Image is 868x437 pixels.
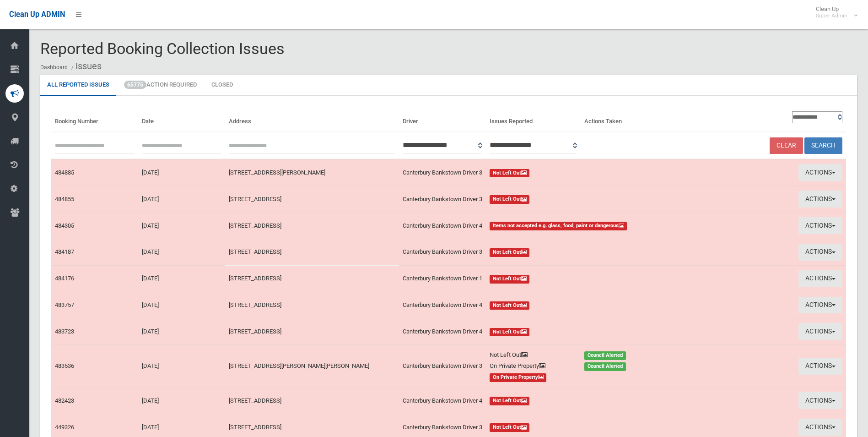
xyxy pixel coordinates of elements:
th: Date [138,107,225,132]
a: 484885 [55,169,74,176]
button: Actions [798,323,842,340]
td: [STREET_ADDRESS] [225,239,399,265]
th: Issues Reported [486,107,581,132]
td: [STREET_ADDRESS] [225,318,399,345]
button: Actions [798,297,842,314]
a: 483757 [55,301,74,308]
a: Not Left Out [490,395,669,406]
td: Canterbury Bankstown Driver 3 [399,186,486,213]
small: Super Admin [816,12,847,19]
span: Not Left Out [490,169,530,178]
td: [STREET_ADDRESS] [225,213,399,239]
td: [DATE] [138,159,225,186]
span: Not Left Out [490,423,530,432]
span: Council Alerted [584,362,626,371]
td: [STREET_ADDRESS] [225,265,399,292]
span: Not Left Out [490,195,530,204]
div: Not Left Out [484,350,579,361]
button: Search [804,137,842,154]
div: On Private Property [484,361,579,371]
td: Canterbury Bankstown Driver 4 [399,388,486,414]
td: [STREET_ADDRESS] [225,186,399,213]
button: Actions [798,191,842,208]
th: Actions Taken [581,107,672,132]
a: Items not accepted e.g. glass, food, paint or dangerous [490,220,669,231]
button: Actions [798,358,842,375]
button: Actions [798,164,842,181]
li: Issues [69,58,102,75]
td: [STREET_ADDRESS][PERSON_NAME][PERSON_NAME] [225,345,399,388]
button: Actions [798,270,842,287]
a: 482423 [55,397,74,404]
a: 483536 [55,362,74,369]
a: 484305 [55,222,74,229]
a: 484176 [55,275,74,282]
td: [STREET_ADDRESS] [225,292,399,318]
td: Canterbury Bankstown Driver 3 [399,345,486,388]
a: 484187 [55,248,74,255]
span: Not Left Out [490,397,530,405]
a: 484855 [55,196,74,202]
a: Not Left Out [490,273,669,284]
a: Not Left Out [490,167,669,178]
span: Clean Up [811,5,857,19]
th: Booking Number [51,107,138,132]
button: Actions [798,217,842,234]
span: Not Left Out [490,248,530,257]
button: Actions [798,419,842,436]
a: Not Left Out Council Alerted On Private Property Council Alerted On Private Property [490,350,669,382]
td: [DATE] [138,265,225,292]
td: [DATE] [138,213,225,239]
a: Clear [770,137,803,154]
span: 65775 [124,81,146,89]
button: Actions [798,392,842,409]
td: [DATE] [138,318,225,345]
a: Not Left Out [490,300,669,311]
span: Clean Up ADMIN [9,10,65,19]
a: 65775Action Required [117,75,204,96]
td: [STREET_ADDRESS] [225,388,399,414]
a: 483723 [55,328,74,335]
button: Actions [798,244,842,261]
span: Not Left Out [490,301,530,310]
span: On Private Property [490,373,547,382]
a: All Reported Issues [40,75,116,96]
td: [STREET_ADDRESS][PERSON_NAME] [225,159,399,186]
td: Canterbury Bankstown Driver 3 [399,239,486,265]
td: Canterbury Bankstown Driver 4 [399,292,486,318]
a: Not Left Out [490,246,669,257]
span: Not Left Out [490,275,530,284]
td: [DATE] [138,186,225,213]
td: Canterbury Bankstown Driver 1 [399,265,486,292]
td: [DATE] [138,292,225,318]
a: Not Left Out [490,422,669,433]
td: Canterbury Bankstown Driver 4 [399,318,486,345]
span: Items not accepted e.g. glass, food, paint or dangerous [490,222,627,230]
td: [DATE] [138,388,225,414]
th: Driver [399,107,486,132]
span: Council Alerted [584,351,626,360]
a: 449326 [55,424,74,431]
td: Canterbury Bankstown Driver 3 [399,159,486,186]
a: Not Left Out [490,326,669,337]
span: Reported Booking Collection Issues [40,39,285,58]
a: Dashboard [40,64,68,71]
span: Not Left Out [490,328,530,337]
a: Closed [205,75,240,96]
td: [DATE] [138,239,225,265]
td: Canterbury Bankstown Driver 4 [399,213,486,239]
td: [DATE] [138,345,225,388]
th: Address [225,107,399,132]
a: Not Left Out [490,194,669,205]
